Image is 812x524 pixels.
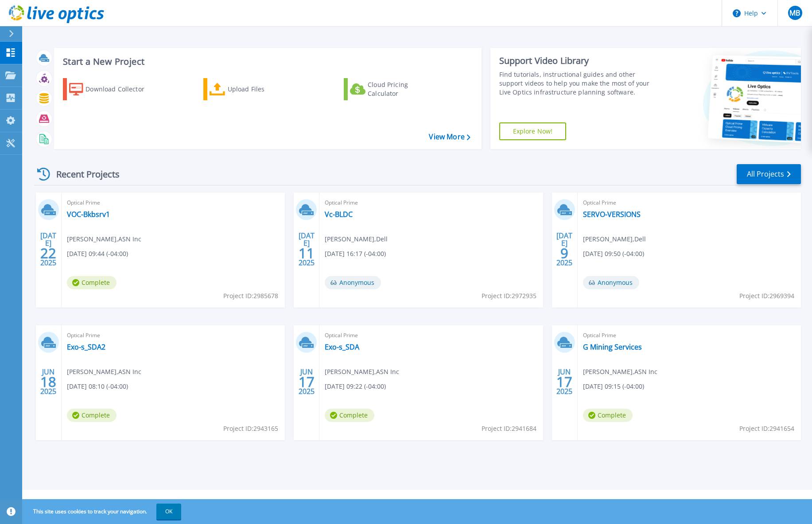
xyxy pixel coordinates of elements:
span: [PERSON_NAME] , ASN Inc [325,367,399,377]
span: Optical Prime [67,198,280,208]
div: JUN 2025 [298,366,315,398]
a: Exo-s_SDA2 [67,343,105,351]
span: [DATE] 09:15 (-04:00) [583,382,644,391]
span: Project ID: 2972935 [482,291,536,301]
span: [DATE] 09:44 (-04:00) [67,249,128,259]
div: Upload Files [228,80,299,98]
span: [PERSON_NAME] , ASN Inc [583,367,657,377]
a: VOC-Bkbsrv1 [67,210,110,219]
span: [DATE] 16:17 (-04:00) [325,249,386,259]
span: 9 [560,249,568,257]
div: Find tutorials, instructional guides and other support videos to help you make the most of your L... [499,70,657,97]
a: SERVO-VERSIONS [583,210,641,219]
div: Cloud Pricing Calculator [368,80,439,98]
span: Project ID: 2941654 [739,424,794,433]
a: Cloud Pricing Calculator [344,78,443,100]
span: Complete [67,276,117,289]
div: JUN 2025 [40,366,57,398]
h3: Start a New Project [63,57,470,67]
span: Project ID: 2969394 [739,291,794,301]
span: Complete [325,409,374,422]
span: [PERSON_NAME] , ASN Inc [67,234,141,244]
span: [DATE] 09:22 (-04:00) [325,382,386,391]
span: Complete [67,409,117,422]
div: [DATE] 2025 [556,233,573,265]
span: Optical Prime [583,331,796,340]
span: This site uses cookies to track your navigation. [24,504,181,520]
span: Complete [583,409,633,422]
span: [PERSON_NAME] , Dell [325,234,388,244]
a: Download Collector [63,78,162,100]
span: Optical Prime [583,198,796,208]
span: 17 [299,378,315,386]
span: 11 [299,249,315,257]
div: Download Collector [85,80,156,98]
span: [DATE] 09:50 (-04:00) [583,249,644,259]
a: All Projects [737,164,801,184]
a: Upload Files [203,78,302,100]
div: [DATE] 2025 [40,233,57,265]
div: Recent Projects [34,163,132,185]
a: G Mining Services [583,343,642,351]
span: Optical Prime [325,198,537,208]
span: [PERSON_NAME] , ASN Inc [67,367,141,377]
button: OK [156,504,181,520]
span: Project ID: 2943165 [223,424,278,433]
div: [DATE] 2025 [298,233,315,265]
a: Vc-BLDC [325,210,353,219]
span: Anonymous [325,276,381,289]
span: Optical Prime [325,331,537,340]
span: 17 [556,378,572,386]
span: Anonymous [583,276,639,289]
a: Exo-s_SDA [325,343,359,351]
div: JUN 2025 [556,366,573,398]
span: [PERSON_NAME] , Dell [583,234,646,244]
span: 18 [40,378,56,386]
a: Explore Now! [499,122,567,140]
span: MB [789,9,800,16]
span: Project ID: 2941684 [482,424,536,433]
span: Project ID: 2985678 [223,291,278,301]
span: [DATE] 08:10 (-04:00) [67,382,128,391]
span: Optical Prime [67,331,280,340]
span: 22 [40,249,56,257]
div: Support Video Library [499,55,657,67]
a: View More [429,133,470,141]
